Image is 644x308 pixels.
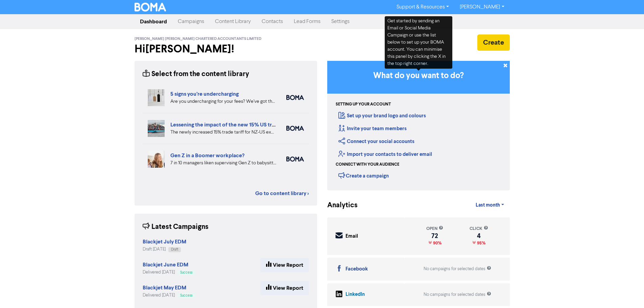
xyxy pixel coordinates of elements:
div: Latest Campaigns [143,222,209,232]
strong: Blackjet June EDM [143,261,188,268]
span: Success [180,294,192,297]
div: Getting Started in BOMA [327,61,510,190]
a: Lessening the impact of the new 15% US trade tariff [170,121,294,128]
div: LinkedIn [345,291,365,299]
span: [PERSON_NAME] [PERSON_NAME] Chartered Accountants Limited [135,37,261,41]
a: Settings [326,15,355,28]
a: Blackjet July EDM [143,239,186,245]
a: Contacts [256,15,288,28]
span: 90% [432,240,442,246]
div: Email [345,233,358,240]
h2: Hi [PERSON_NAME] ! [135,43,317,55]
div: Delivered [DATE] [143,292,195,299]
div: Are you undercharging for your fees? We’ve got the five warning signs that can help you diagnose ... [170,98,276,105]
span: 95% [476,240,485,246]
button: Create [477,34,510,51]
h3: What do you want to do? [337,71,500,81]
img: BOMA Logo [135,3,166,11]
a: Blackjet June EDM [143,262,188,268]
a: View Report [260,281,309,295]
div: 4 [470,233,488,239]
span: Last month [476,202,500,208]
img: boma_accounting [286,95,304,100]
a: Connect your social accounts [338,138,414,145]
iframe: Chat Widget [610,276,644,308]
a: Go to content library > [255,189,309,197]
span: Draft [171,248,178,251]
div: Facebook [345,265,368,273]
div: Delivered [DATE] [143,269,195,276]
div: Draft [DATE] [143,246,186,253]
div: No campaigns for selected dates [424,291,491,298]
div: 72 [426,233,443,239]
div: Setting up your account [336,101,391,108]
a: Invite your team members [338,125,407,132]
div: 7 in 10 managers liken supervising Gen Z to babysitting or parenting. But is your people manageme... [170,160,276,167]
img: boma [286,126,304,131]
a: 5 signs you’re undercharging [170,91,239,97]
a: Dashboard [135,15,172,28]
a: [PERSON_NAME] [454,2,509,13]
a: Blackjet May EDM [143,285,186,291]
strong: Blackjet May EDM [143,284,186,291]
div: Connect with your audience [336,162,399,168]
div: The newly increased 15% trade tariff for NZ-US exports could well have a major impact on your mar... [170,129,276,136]
div: Get started by sending an Email or Social Media Campaign or use the list below to set up your BOM... [385,16,452,69]
a: Campaigns [172,15,210,28]
a: Lead Forms [288,15,326,28]
a: Import your contacts to deliver email [338,151,432,158]
a: Last month [470,198,509,212]
div: open [426,226,443,232]
img: boma [286,157,304,162]
a: View Report [260,258,309,272]
div: Analytics [327,200,349,211]
a: Set up your brand logo and colours [338,113,426,119]
div: Select from the content library [143,69,249,79]
div: No campaigns for selected dates [424,266,491,272]
strong: Blackjet July EDM [143,238,186,245]
div: click [470,226,488,232]
div: Create a campaign [338,170,389,181]
a: Gen Z in a Boomer workplace? [170,152,244,159]
a: Content Library [210,15,256,28]
a: Support & Resources [391,2,454,13]
span: Success [180,271,192,274]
